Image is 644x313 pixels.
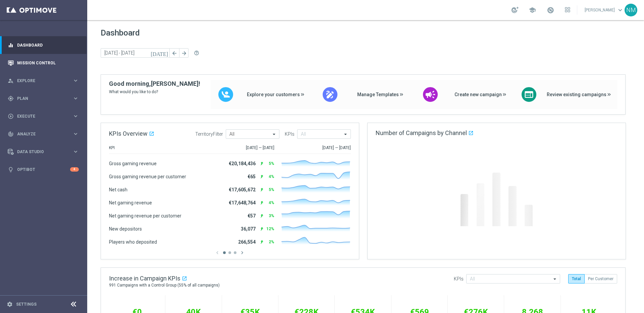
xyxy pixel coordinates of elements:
[8,161,79,178] div: Optibot
[17,97,72,101] span: Plan
[7,167,79,172] button: lightbulb Optibot 4
[529,6,536,14] span: school
[625,4,637,16] div: NM
[72,77,79,84] i: keyboard_arrow_right
[8,54,79,72] div: Mission Control
[7,149,79,154] button: Data Studio keyboard_arrow_right
[8,167,14,173] i: lightbulb
[7,96,79,101] button: gps_fixed Plan keyboard_arrow_right
[8,149,72,155] div: Data Studio
[72,131,79,137] i: keyboard_arrow_right
[72,148,79,155] i: keyboard_arrow_right
[17,161,70,178] a: Optibot
[72,95,79,102] i: keyboard_arrow_right
[8,78,72,84] div: Explore
[72,113,79,119] i: keyboard_arrow_right
[7,60,79,66] button: Mission Control
[7,131,79,137] button: track_changes Analyze keyboard_arrow_right
[8,42,14,48] i: equalizer
[7,43,79,48] button: equalizer Dashboard
[17,114,72,118] span: Execute
[8,131,14,137] i: track_changes
[8,36,79,54] div: Dashboard
[17,150,72,154] span: Data Studio
[7,301,13,307] i: settings
[16,302,37,306] a: Settings
[8,78,14,84] i: person_search
[70,167,79,172] div: 4
[8,96,72,102] div: Plan
[17,54,79,72] a: Mission Control
[7,114,79,119] button: play_circle_outline Execute keyboard_arrow_right
[8,131,72,137] div: Analyze
[17,79,72,83] span: Explore
[8,113,72,119] div: Execute
[17,36,79,54] a: Dashboard
[7,78,79,83] button: person_search Explore keyboard_arrow_right
[8,113,14,119] i: play_circle_outline
[616,6,624,14] span: keyboard_arrow_down
[17,132,72,136] span: Analyze
[584,5,625,15] a: [PERSON_NAME]keyboard_arrow_down
[8,96,14,102] i: gps_fixed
